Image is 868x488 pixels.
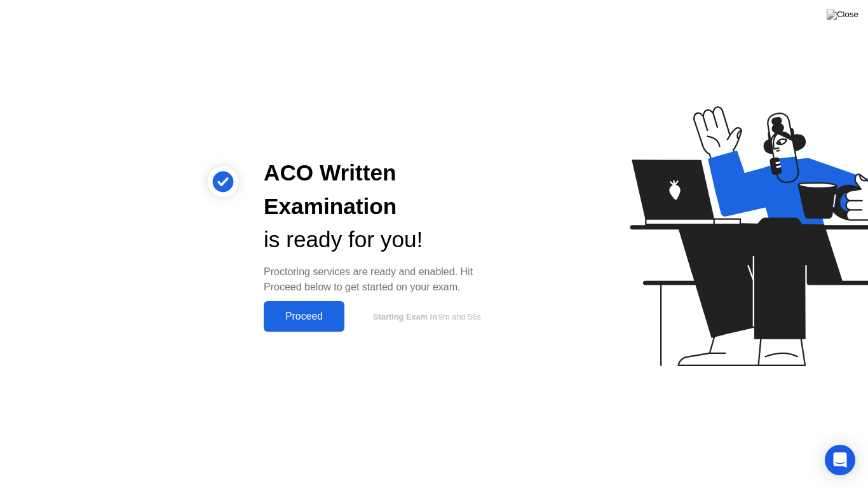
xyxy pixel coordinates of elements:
button: Starting Exam in9m and 56s [351,304,500,329]
div: is ready for you! [264,223,500,257]
div: Proctoring services are ready and enabled. Hit Proceed below to get started on your exam. [264,264,500,295]
div: Proceed [268,311,341,322]
button: Proceed [264,301,344,332]
div: ACO Written Examination [264,156,500,224]
span: 9m and 56s [438,312,481,322]
div: Open Intercom Messenger [825,445,855,475]
img: Close [827,10,858,20]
